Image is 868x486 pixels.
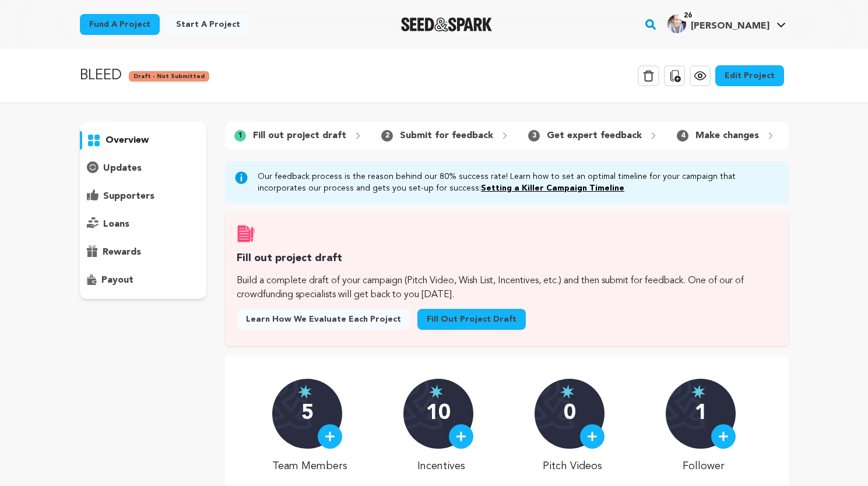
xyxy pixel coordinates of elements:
a: Setting a Killer Campaign Timeline [481,184,624,192]
img: plus.svg [718,431,729,442]
span: 1 [234,130,246,142]
p: Get expert feedback [547,129,642,143]
a: Edit Project [715,65,784,86]
a: Learn how we evaluate each project [237,309,410,330]
span: 26 [679,10,697,22]
span: Learn how we evaluate each project [246,314,401,325]
span: 3 [528,130,540,142]
button: loans [80,215,207,234]
p: BLEED [80,65,122,86]
p: payout [101,273,133,287]
img: plus.svg [456,431,466,442]
button: payout [80,271,207,290]
a: Fill out project draft [417,309,526,330]
span: 2 [381,130,393,142]
span: [PERSON_NAME] [691,22,769,31]
span: Draft - Not Submitted [129,71,209,82]
a: Kelly K.'s Profile [665,12,788,33]
img: plus.svg [587,431,598,442]
button: overview [80,131,207,150]
p: 0 [564,402,576,425]
div: Kelly K.'s Profile [667,15,769,33]
p: Fill out project draft [253,129,346,143]
p: overview [106,133,149,147]
p: Incentives [403,458,479,474]
p: Follower [666,458,741,474]
p: Make changes [695,129,759,143]
p: Pitch Videos [535,458,610,474]
p: Submit for feedback [400,129,493,143]
p: loans [103,217,129,231]
button: supporters [80,187,207,206]
img: plus.svg [325,431,335,442]
span: Kelly K.'s Profile [665,12,788,37]
a: Fund a project [80,14,160,35]
p: Team Members [272,458,347,474]
button: rewards [80,243,207,262]
p: Our feedback process is the reason behind our 80% success rate! Learn how to set an optimal timel... [258,171,779,194]
a: Start a project [167,14,249,35]
span: 4 [677,130,688,142]
p: rewards [103,245,141,259]
p: supporters [103,189,154,203]
button: updates [80,159,207,178]
p: 5 [301,402,314,425]
p: 10 [426,402,451,425]
p: 1 [695,402,707,425]
p: updates [103,161,142,175]
p: Build a complete draft of your campaign (Pitch Video, Wish List, Incentives, etc.) and then submi... [237,274,776,302]
img: Seed&Spark Logo Dark Mode [401,17,493,31]
a: Seed&Spark Homepage [401,17,493,31]
h3: Fill out project draft [237,250,776,267]
img: K.%20Krause_Headshot_003_COMPRESSED.jpg [667,15,686,33]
